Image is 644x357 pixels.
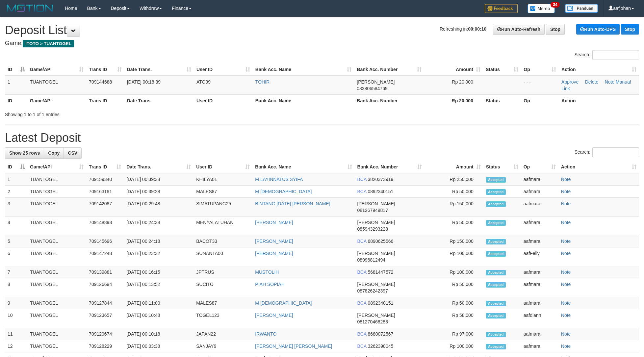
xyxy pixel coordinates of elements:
[255,201,330,206] a: BINTANG [DATE] [PERSON_NAME]
[124,266,193,278] td: [DATE] 00:16:15
[27,235,86,247] td: TUANTOGEL
[561,251,571,256] a: Note
[440,26,486,32] span: Refreshing in:
[561,177,571,182] a: Note
[124,247,193,266] td: [DATE] 00:23:32
[5,161,27,173] th: ID: activate to sort column descending
[592,147,639,157] input: Search:
[5,147,44,159] a: Show 25 rows
[27,173,86,186] td: TUANTOGEL
[521,297,558,309] td: aafmara
[193,247,252,266] td: SUNANTA00
[124,328,193,340] td: [DATE] 00:10:18
[357,344,367,349] span: BCA
[194,64,253,76] th: User ID: activate to sort column ascending
[561,313,571,318] a: Note
[561,239,571,244] a: Note
[551,2,559,8] span: 34
[27,328,86,340] td: TUANTOGEL
[124,340,193,352] td: [DATE] 00:03:38
[561,331,571,337] a: Note
[5,76,27,95] td: 1
[561,300,571,306] a: Note
[5,266,27,278] td: 7
[357,269,367,275] span: BCA
[44,147,64,159] a: Copy
[558,161,639,173] th: Action: activate to sort column ascending
[5,64,27,76] th: ID: activate to sort column descending
[193,235,252,247] td: BACOT33
[521,340,558,352] td: aafmara
[357,251,395,256] span: [PERSON_NAME]
[425,328,483,340] td: Rp 97,000
[521,278,558,297] td: aafmara
[559,64,639,76] th: Action: activate to sort column ascending
[27,266,86,278] td: TUANTOGEL
[86,94,124,107] th: Trans ID
[425,266,483,278] td: Rp 100,000
[5,24,639,37] h1: Deposit List
[486,177,506,183] span: Accepted
[124,64,194,76] th: Date Trans.: activate to sort column ascending
[357,208,388,213] span: Copy 081267949817 to clipboard
[5,186,27,198] td: 2
[124,235,193,247] td: [DATE] 00:24:18
[27,76,87,95] td: TUANTOGEL
[255,239,293,244] a: [PERSON_NAME]
[528,4,555,13] img: Button%20Memo.svg
[86,340,124,352] td: 709128229
[493,24,545,35] a: Run Auto-Refresh
[521,247,558,266] td: aafFelly
[27,278,86,297] td: TUANTOGEL
[27,340,86,352] td: TUANTOGEL
[68,150,77,156] span: CSV
[86,64,124,76] th: Trans ID: activate to sort column ascending
[255,251,293,256] a: [PERSON_NAME]
[5,309,27,328] td: 10
[86,198,124,217] td: 709142087
[5,235,27,247] td: 5
[368,177,393,182] span: Copy 3820373919 to clipboard
[23,40,74,47] span: ITOTO > TUANTOGEL
[425,198,483,217] td: Rp 150,000
[357,177,367,182] span: BCA
[468,26,486,32] strong: 00:00:10
[357,239,367,244] span: BCA
[255,331,276,337] a: IRWANTO
[521,235,558,247] td: aafmara
[27,161,86,173] th: Game/API: activate to sort column ascending
[193,278,252,297] td: SUCITO
[89,79,112,85] span: 709144688
[193,198,252,217] td: SIMATUPANG25
[368,269,393,275] span: Copy 5681447572 to clipboard
[559,94,639,107] th: Action
[193,309,252,328] td: TOGEL123
[86,235,124,247] td: 709145696
[425,340,483,352] td: Rp 100,000
[357,257,386,263] span: Copy 08996812494 to clipboard
[561,220,571,225] a: Note
[48,150,60,156] span: Copy
[561,201,571,206] a: Note
[452,79,473,85] span: Rp 20,000
[86,247,124,266] td: 709147248
[354,64,424,76] th: Bank Acc. Number: activate to sort column ascending
[255,177,303,182] a: M LAYINNATUS SYIFA
[255,313,293,318] a: [PERSON_NAME]
[486,270,506,275] span: Accepted
[253,94,354,107] th: Bank Acc. Name
[5,340,27,352] td: 12
[561,344,571,349] a: Note
[425,297,483,309] td: Rp 50,000
[521,186,558,198] td: aafmara
[196,79,211,85] span: ATO99
[357,288,388,293] span: Copy 087826242397 to clipboard
[124,94,194,107] th: Date Trans.
[486,344,506,349] span: Accepted
[64,147,82,159] a: CSV
[354,94,424,107] th: Bank Acc. Number
[5,247,27,266] td: 6
[9,150,40,156] span: Show 25 rows
[5,278,27,297] td: 8
[124,217,193,235] td: [DATE] 00:24:38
